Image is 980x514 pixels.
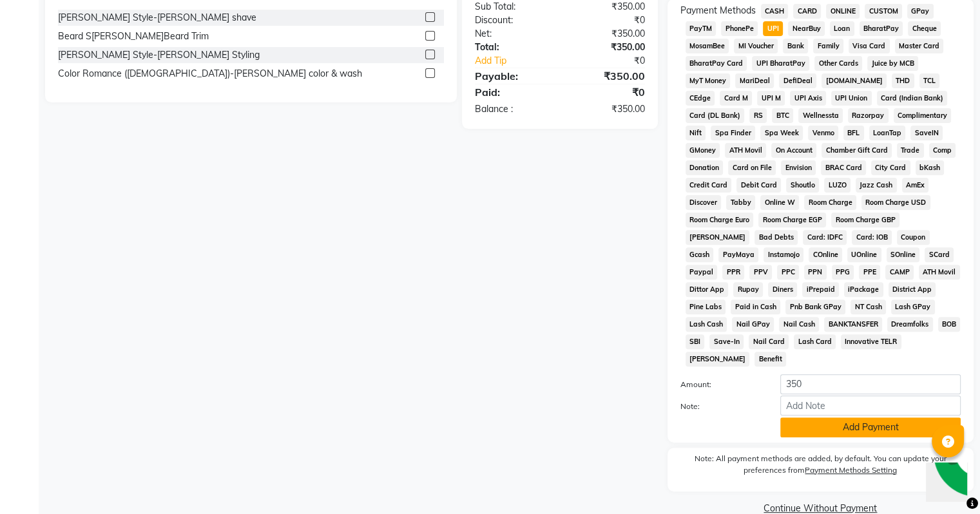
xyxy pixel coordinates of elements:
[768,282,797,297] span: Diners
[861,195,930,210] span: Room Charge USD
[754,230,798,245] span: Bad Debts
[808,126,838,140] span: Venmo
[821,160,866,175] span: BRAC Card
[749,108,767,123] span: RS
[826,4,860,19] span: ONLINE
[849,39,890,53] span: Visa Card
[892,73,914,88] span: THD
[859,265,880,280] span: PPE
[843,126,864,140] span: BFL
[728,160,776,175] span: Card on File
[749,265,772,280] span: PPV
[902,178,929,193] span: AmEx
[465,27,560,41] div: Net:
[916,160,945,175] span: bKash
[831,213,899,227] span: Room Charge GBP
[786,178,819,193] span: Shoutlo
[865,4,902,19] span: CUSTOM
[779,317,819,332] span: Nail Cash
[897,230,930,245] span: Coupon
[891,300,935,314] span: Lash GPay
[919,265,960,280] span: ATH Movil
[908,21,941,36] span: Cheque
[831,91,872,106] span: UPI Union
[686,73,731,88] span: MyT Money
[847,247,881,262] span: UOnline
[671,379,771,390] label: Amount:
[926,462,967,501] iframe: chat widget
[790,91,826,106] span: UPI Axis
[794,334,836,349] span: Lash Card
[58,67,362,81] div: Color Romance ([DEMOGRAPHIC_DATA])-[PERSON_NAME] color & wash
[686,108,745,123] span: Card (DL Bank)
[763,21,783,36] span: UPI
[764,247,803,262] span: Instamojo
[575,54,654,68] div: ₹0
[887,247,920,262] span: SOnline
[686,126,706,140] span: Nift
[798,108,843,123] span: Wellnessta
[781,160,816,175] span: Envision
[805,464,897,476] label: Payment Methods Setting
[830,21,854,36] span: Loan
[686,334,705,349] span: SBI
[772,108,793,123] span: BTC
[938,317,961,332] span: BOB
[897,143,924,158] span: Trade
[465,68,560,84] div: Payable:
[686,265,718,280] span: Paypal
[686,91,715,106] span: CEdge
[788,21,825,36] span: NearBuy
[832,265,854,280] span: PPG
[885,265,914,280] span: CAMP
[860,21,903,36] span: BharatPay
[783,39,808,53] span: Bank
[802,282,839,297] span: iPrepaid
[686,213,754,227] span: Room Charge Euro
[925,247,954,262] span: SCard
[844,282,883,297] span: iPackage
[850,300,886,314] span: NT Cash
[760,126,803,140] span: Spa Week
[732,317,774,332] span: Nail GPay
[560,14,655,27] div: ₹0
[841,334,901,349] span: Innovative TELR
[804,265,827,280] span: PPN
[720,91,752,106] span: Card M
[780,374,961,394] input: Amount
[711,126,755,140] span: Spa Finder
[809,247,842,262] span: COnline
[465,14,560,27] div: Discount:
[824,178,850,193] span: LUZO
[910,126,943,140] span: SaveIN
[686,317,727,332] span: Lash Cash
[686,39,729,53] span: MosamBee
[929,143,956,158] span: Comp
[752,56,809,71] span: UPI BharatPay
[686,352,750,366] span: [PERSON_NAME]
[877,91,948,106] span: Card (Indian Bank)
[895,39,944,53] span: Master Card
[856,178,897,193] span: Jazz Cash
[686,160,724,175] span: Donation
[58,11,256,24] div: [PERSON_NAME] Style-[PERSON_NAME] shave
[867,56,918,71] span: Juice by MCB
[871,160,910,175] span: City Card
[749,334,789,349] span: Nail Card
[887,317,933,332] span: Dreamfolks
[726,195,755,210] span: Tabby
[734,39,778,53] span: MI Voucher
[889,282,936,297] span: District App
[718,247,758,262] span: PayMaya
[686,282,729,297] span: Dittor App
[686,178,732,193] span: Credit Card
[465,102,560,116] div: Balance :
[771,143,816,158] span: On Account
[780,417,961,437] button: Add Payment
[465,41,560,54] div: Total:
[686,230,750,245] span: [PERSON_NAME]
[465,84,560,100] div: Paid:
[760,195,799,210] span: Online W
[736,178,781,193] span: Debit Card
[671,401,771,412] label: Note:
